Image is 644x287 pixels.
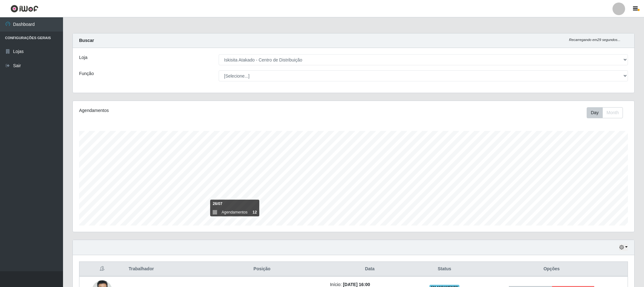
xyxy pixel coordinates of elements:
th: Posição [198,262,326,277]
th: Data [326,262,413,277]
strong: Buscar [79,38,94,43]
div: Toolbar with button groups [587,107,628,118]
th: Opções [475,262,628,277]
time: [DATE] 16:00 [343,282,370,287]
div: Agendamentos [79,107,302,114]
button: Day [587,107,603,118]
img: CoreUI Logo [10,5,38,13]
th: Status [413,262,475,277]
label: Função [79,70,94,77]
div: First group [587,107,623,118]
label: Loja [79,54,87,61]
th: Trabalhador [125,262,198,277]
i: Recarregando em 29 segundos... [569,38,620,42]
button: Month [602,107,623,118]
